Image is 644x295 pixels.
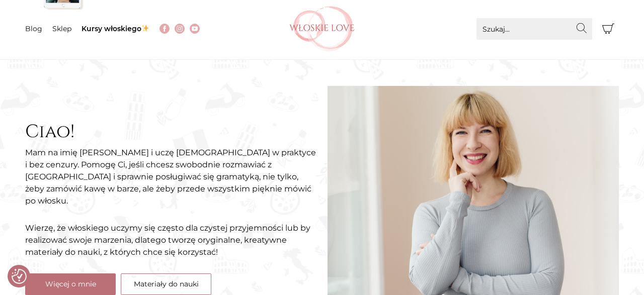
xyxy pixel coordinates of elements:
a: Materiały do nauki [121,273,211,295]
button: Preferencje co do zgód [12,269,27,284]
a: Kursy włoskiego [82,24,149,33]
a: Sklep [52,24,71,33]
button: Koszyk [597,18,619,40]
img: Włoskielove [289,6,355,51]
img: Revisit consent button [12,269,27,284]
input: Szukaj... [476,18,592,40]
img: ✨ [142,25,149,32]
h2: Ciao! [25,121,317,143]
a: Więcej o mnie [25,273,116,295]
p: Mam na imię [PERSON_NAME] i uczę [DEMOGRAPHIC_DATA] w praktyce i bez cenzury. Pomogę Ci, jeśli ch... [25,147,317,207]
a: Blog [25,24,42,33]
p: Wierzę, że włoskiego uczymy się często dla czystej przyjemności lub by realizować swoje marzenia,... [25,222,317,258]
